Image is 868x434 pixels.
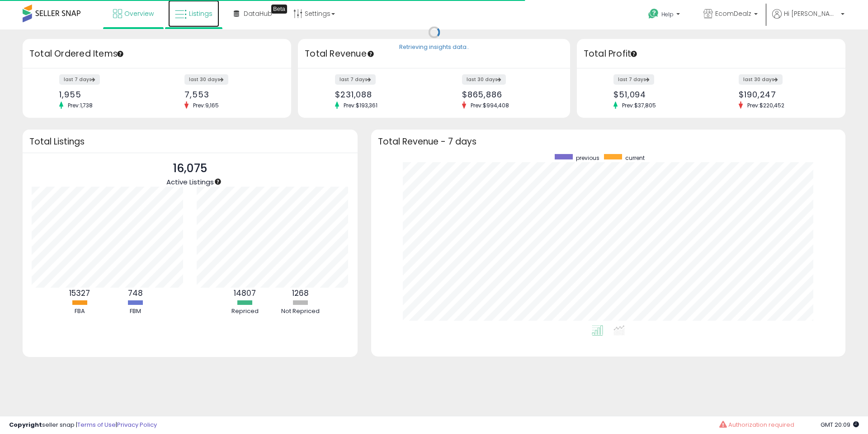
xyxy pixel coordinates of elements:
h3: Total Ordered Items [29,48,284,60]
div: $865,886 [462,90,554,99]
div: $231,088 [335,90,427,99]
h3: Total Profit [584,48,839,60]
div: Tooltip anchor [116,50,124,58]
label: last 30 days [184,74,228,85]
label: last 7 days [59,74,100,85]
div: Repriced [218,307,272,316]
span: Prev: 1,738 [63,101,97,109]
h3: Total Listings [29,138,351,145]
div: 7,553 [184,90,275,99]
span: EcomDealz [715,9,751,18]
span: Prev: 9,165 [189,101,223,109]
label: last 7 days [335,74,376,85]
div: Retrieving insights data.. [399,43,469,52]
span: Listings [189,9,212,18]
h3: Total Revenue [305,48,563,60]
span: Prev: $37,805 [618,101,660,109]
div: $190,247 [739,90,830,99]
i: Get Help [648,8,659,19]
b: 1268 [292,288,309,299]
div: Tooltip anchor [630,50,638,58]
b: 14807 [234,288,256,299]
div: FBM [108,307,162,316]
span: Prev: $193,361 [339,101,382,109]
div: $51,094 [613,90,704,99]
span: previous [576,154,599,162]
span: Active Listings [166,177,214,187]
div: Tooltip anchor [367,50,375,58]
div: FBA [52,307,107,316]
span: Help [661,10,674,18]
label: last 30 days [462,74,506,85]
div: Not Repriced [274,307,328,316]
span: Prev: $220,452 [743,101,789,109]
h3: Total Revenue - 7 days [378,138,839,145]
p: 16,075 [166,160,214,177]
div: Tooltip anchor [214,178,222,186]
a: Help [641,1,689,29]
span: Overview [124,9,154,18]
label: last 30 days [739,74,783,85]
span: current [625,154,645,162]
div: 1,955 [59,90,150,99]
span: DataHub [244,9,272,18]
b: 748 [128,288,143,299]
a: Hi [PERSON_NAME] [772,9,844,29]
label: last 7 days [613,74,654,85]
span: Hi [PERSON_NAME] [784,9,838,18]
div: Tooltip anchor [271,5,287,14]
span: Prev: $994,408 [466,101,514,109]
b: 15327 [69,288,90,299]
